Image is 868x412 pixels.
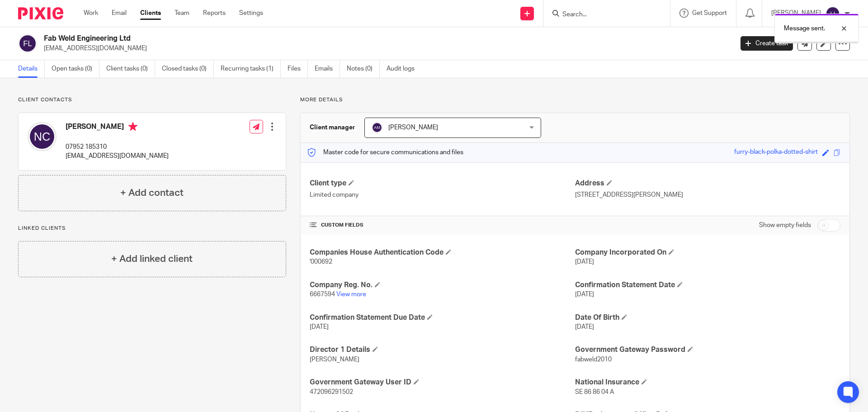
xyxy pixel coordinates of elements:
p: More details [300,96,850,104]
p: Linked clients [18,225,286,232]
h4: Government Gateway User ID [310,378,575,387]
span: 6667594 [310,291,335,298]
p: 07952 185310 [66,142,169,152]
h4: Government Gateway Password [575,345,840,355]
span: 472096291502 [310,389,353,395]
h4: Company Incorporated On [575,248,840,257]
h4: Client type [310,179,575,188]
a: Emails [315,60,340,78]
a: Reports [203,9,226,18]
h4: Confirmation Statement Due Date [310,313,575,322]
h4: [PERSON_NAME] [66,122,169,133]
p: Client contacts [18,96,286,104]
label: Show empty fields [759,221,811,230]
span: '000692 [310,259,332,265]
a: Email [112,9,127,18]
a: Settings [239,9,263,18]
img: svg%3E [18,34,37,53]
img: Pixie [18,7,63,19]
h4: + Add contact [120,186,184,200]
span: [PERSON_NAME] [310,356,359,363]
span: [DATE] [310,324,329,330]
a: Recurring tasks (1) [221,60,281,78]
h4: Director 1 Details [310,345,575,355]
p: [EMAIL_ADDRESS][DOMAIN_NAME] [44,44,727,53]
h4: Address [575,179,840,188]
img: svg%3E [372,122,382,133]
a: Team [175,9,189,18]
h3: Client manager [310,123,355,132]
span: SE 86 86 04 A [575,389,614,395]
span: [DATE] [575,259,594,265]
p: [STREET_ADDRESS][PERSON_NAME] [575,190,840,199]
a: View more [336,291,366,298]
p: Master code for secure communications and files [307,148,463,157]
span: [DATE] [575,291,594,298]
h4: Date Of Birth [575,313,840,322]
h4: CUSTOM FIELDS [310,222,575,229]
a: Details [18,60,45,78]
a: Audit logs [387,60,421,78]
a: Clients [140,9,161,18]
a: Notes (0) [347,60,380,78]
p: [EMAIL_ADDRESS][DOMAIN_NAME] [66,152,169,161]
span: [DATE] [575,324,594,330]
div: furry-black-polka-dotted-shirt [734,147,818,158]
i: Primary [128,122,137,131]
a: Open tasks (0) [52,60,99,78]
span: [PERSON_NAME] [388,124,438,131]
h2: Fab Weld Engineering Ltd [44,34,590,43]
h4: Companies House Authentication Code [310,248,575,257]
a: Files [288,60,308,78]
a: Create task [741,36,793,51]
h4: Company Reg. No. [310,280,575,290]
img: svg%3E [826,6,840,21]
a: Closed tasks (0) [162,60,214,78]
h4: + Add linked client [111,252,193,266]
img: svg%3E [28,122,57,151]
span: fabweld2010 [575,356,612,363]
h4: National Insurance [575,378,840,387]
p: Message sent. [784,24,825,33]
h4: Confirmation Statement Date [575,280,840,290]
p: Limited company [310,190,575,199]
a: Work [84,9,98,18]
a: Client tasks (0) [106,60,155,78]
